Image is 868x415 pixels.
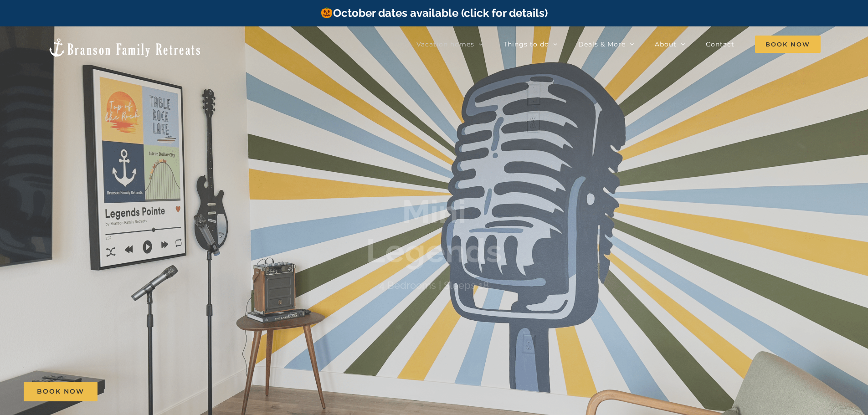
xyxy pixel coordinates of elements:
a: Deals & More [578,35,634,53]
a: About [655,35,685,53]
span: Deals & More [578,41,626,47]
span: Vacation homes [416,41,474,47]
a: Contact [706,35,734,53]
img: 🎃 [321,7,332,18]
a: October dates available (click for details) [320,6,547,20]
span: Book Now [37,388,84,395]
span: Things to do [503,41,549,47]
nav: Main Menu [416,35,821,53]
img: Branson Family Retreats Logo [47,37,202,58]
a: Things to do [503,35,558,53]
b: Mini Legends [366,192,502,270]
span: Book Now [755,36,821,53]
span: Contact [706,41,734,47]
a: Vacation homes [416,35,483,53]
span: About [655,41,677,47]
h4: 4 Bedrooms | Sleeps 18 [379,279,489,291]
a: Book Now [24,382,98,401]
